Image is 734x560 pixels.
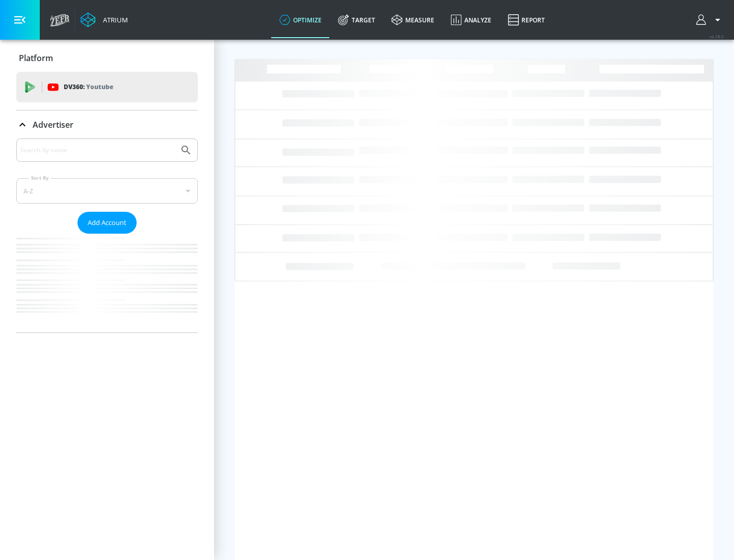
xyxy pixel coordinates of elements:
a: measure [383,2,442,38]
p: Advertiser [33,119,73,130]
span: v 4.28.0 [710,34,724,39]
div: A-Z [16,178,198,204]
div: Advertiser [16,138,198,332]
p: DV360: [64,81,113,93]
input: Search by name [20,144,175,157]
a: Analyze [442,2,500,38]
a: Atrium [81,12,128,27]
div: Atrium [99,15,128,24]
div: DV360: Youtube [16,72,198,102]
a: optimize [271,2,330,38]
a: Target [330,2,383,38]
a: Report [500,2,553,38]
button: Add Account [77,212,137,234]
div: Advertiser [16,110,198,139]
label: Sort By [29,175,51,181]
nav: list of Advertiser [16,234,198,332]
div: Platform [16,44,198,72]
p: Platform [19,52,53,64]
p: Youtube [86,81,113,92]
span: Add Account [88,217,126,229]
